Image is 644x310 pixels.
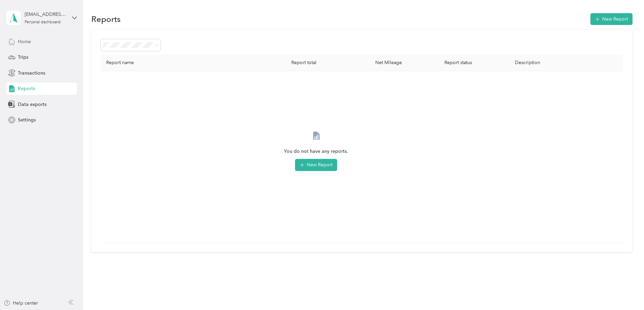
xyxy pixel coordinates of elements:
th: Report name [101,54,237,71]
div: Report status [413,60,504,65]
div: [EMAIL_ADDRESS][DOMAIN_NAME] [25,11,67,18]
iframe: Everlance-gr Chat Button Frame [606,272,644,310]
th: Description [509,54,623,71]
th: Net Mileage [322,54,407,71]
h1: Reports [91,16,121,23]
span: Settings [18,116,36,123]
span: Trips [18,54,28,61]
th: Report total [237,54,322,71]
button: New Report [590,13,633,25]
button: Help center [4,300,38,307]
div: Personal dashboard [25,20,61,24]
span: Data exports [18,101,47,108]
span: Home [18,38,31,45]
span: You do not have any reports. [284,148,348,155]
button: New Report [295,159,337,171]
span: Transactions [18,69,45,77]
span: Reports [18,85,35,92]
